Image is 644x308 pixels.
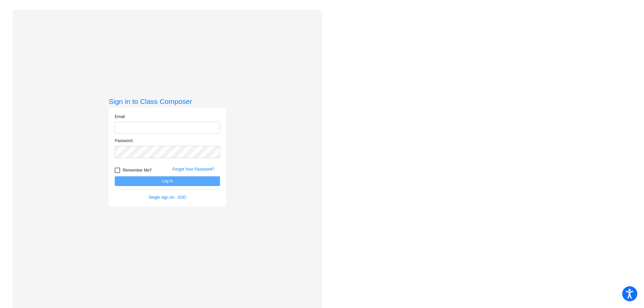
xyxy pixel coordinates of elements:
[115,138,132,144] label: Password
[172,167,214,172] a: Forgot Your Password?
[109,97,226,106] h3: Sign in to Class Composer
[149,195,186,200] a: Single sign on - SSO
[123,166,152,174] span: Remember Me?
[115,176,220,186] button: Log In
[115,114,125,120] label: Email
